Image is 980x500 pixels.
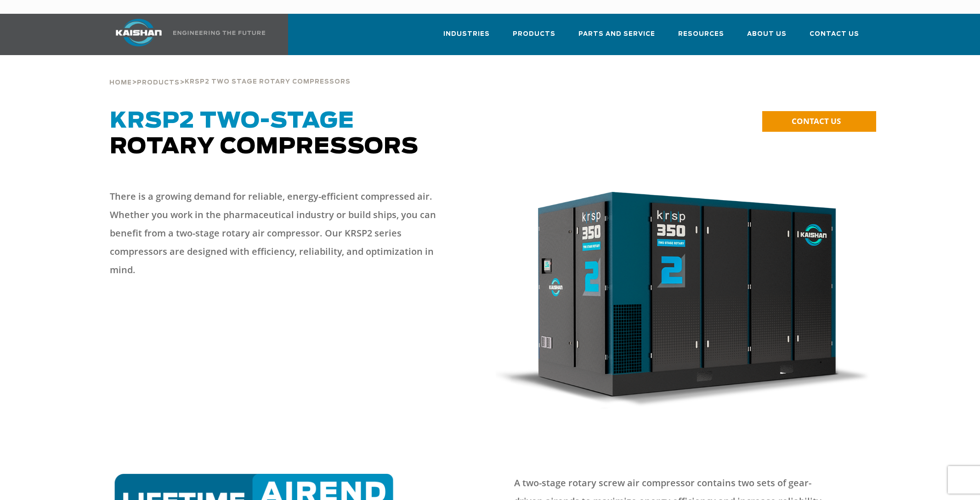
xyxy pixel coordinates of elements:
[110,110,354,132] span: KRSP2 Two-Stage
[110,187,453,279] p: There is a growing demand for reliable, energy-efficient compressed air. Whether you work in the ...
[762,111,876,132] a: CONTACT US
[496,192,871,410] img: krsp350
[513,22,555,53] a: Products
[792,116,841,126] span: CONTACT US
[109,55,351,90] div: > >
[578,22,655,53] a: Parts and Service
[185,79,351,85] span: krsp2 two stage rotary compressors
[678,22,724,53] a: Resources
[443,29,490,39] span: Industries
[110,110,419,158] span: Rotary Compressors
[747,29,787,39] span: About Us
[578,29,655,39] span: Parts and Service
[104,14,267,55] a: Kaishan USA
[137,78,180,86] a: Products
[747,22,787,53] a: About Us
[109,80,132,86] span: Home
[678,29,724,39] span: Resources
[810,22,859,53] a: Contact Us
[173,31,265,35] img: Engineering the future
[513,29,555,39] span: Products
[810,29,859,39] span: Contact Us
[104,19,173,46] img: kaishan logo
[109,78,132,86] a: Home
[443,22,490,53] a: Industries
[137,80,180,86] span: Products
